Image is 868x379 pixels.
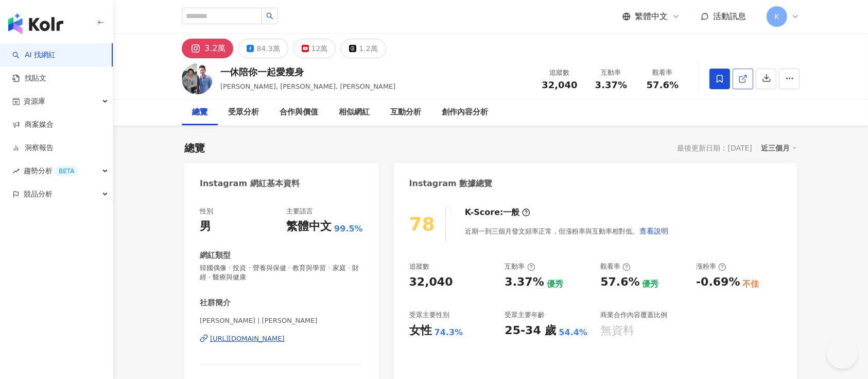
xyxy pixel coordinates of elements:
iframe: Help Scout Beacon - Open [827,338,858,369]
div: 觀看率 [600,262,631,271]
div: 78 [409,213,435,235]
button: 1.2萬 [341,39,386,58]
div: 32,040 [409,274,453,290]
div: 追蹤數 [409,262,429,271]
button: 查看說明 [639,221,669,241]
a: 洞察報告 [12,143,54,153]
div: -0.69% [696,274,740,290]
div: 網紅類型 [200,250,231,261]
div: 觀看率 [643,68,682,78]
div: 受眾主要性別 [409,310,449,320]
button: 12萬 [293,39,336,58]
span: 競品分析 [24,183,53,206]
div: Instagram 網紅基本資料 [200,178,300,189]
div: 無資料 [600,323,634,339]
div: 最後更新日期：[DATE] [678,144,752,152]
span: [PERSON_NAME], [PERSON_NAME], [PERSON_NAME] [220,83,396,90]
div: 25-34 歲 [505,323,556,339]
div: 受眾主要年齡 [505,310,545,320]
img: logo [8,13,63,34]
div: 12萬 [311,41,328,56]
span: 資源庫 [24,90,45,113]
span: 韓國偶像 · 投資 · 營養與保健 · 教育與學習 · 家庭 · 財經 · 醫療與健康 [200,263,363,282]
span: rise [12,168,20,175]
button: 3.2萬 [182,39,233,58]
div: 漲粉率 [696,262,726,271]
div: 相似網紅 [339,106,370,119]
button: 84.3萬 [238,39,288,58]
span: 查看說明 [639,227,668,235]
div: 3.2萬 [204,41,225,56]
div: 互動率 [592,68,631,78]
div: 受眾分析 [228,106,259,119]
div: 優秀 [643,278,659,290]
img: KOL Avatar [182,63,213,94]
a: 找貼文 [12,73,46,84]
span: 57.6% [647,80,679,90]
span: 活動訊息 [713,11,746,21]
div: 74.3% [435,327,463,338]
div: Instagram 數據總覽 [409,178,493,189]
div: 3.37% [505,274,544,290]
span: search [266,12,273,20]
a: searchAI 找網紅 [12,50,56,60]
div: 追蹤數 [540,68,579,78]
div: 商業合作內容覆蓋比例 [600,310,667,320]
span: 32,040 [542,79,577,90]
div: 性別 [200,207,213,216]
div: [URL][DOMAIN_NAME] [210,334,285,343]
div: 男 [200,219,211,235]
div: BETA [55,166,78,176]
div: 優秀 [547,278,563,290]
div: 合作與價值 [280,106,318,119]
div: 近期一到三個月發文頻率正常，但漲粉率與互動率相對低。 [465,221,669,241]
div: K-Score : [465,207,530,218]
div: 57.6% [600,274,639,290]
span: 繁體中文 [635,11,668,22]
a: 商案媒合 [12,120,54,130]
div: 54.4% [559,327,588,338]
span: [PERSON_NAME] | [PERSON_NAME] [200,316,363,325]
div: 一休陪你一起愛瘦身 [220,65,396,78]
div: 女性 [409,323,432,339]
div: 總覽 [184,141,205,155]
div: 繁體中文 [286,219,332,235]
span: 99.5% [334,223,363,235]
div: 互動率 [505,262,535,271]
span: 趨勢分析 [24,159,78,183]
span: 3.37% [595,80,627,90]
div: 近三個月 [761,141,797,155]
div: 不佳 [743,278,759,290]
div: 一般 [504,207,520,218]
div: 創作內容分析 [442,106,488,119]
span: K [774,11,779,22]
a: [URL][DOMAIN_NAME] [200,334,363,343]
div: 主要語言 [286,207,313,216]
div: 總覽 [192,106,207,119]
div: 社群簡介 [200,298,231,308]
div: 1.2萬 [359,41,377,56]
div: 互動分析 [390,106,421,119]
div: 84.3萬 [256,41,280,56]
